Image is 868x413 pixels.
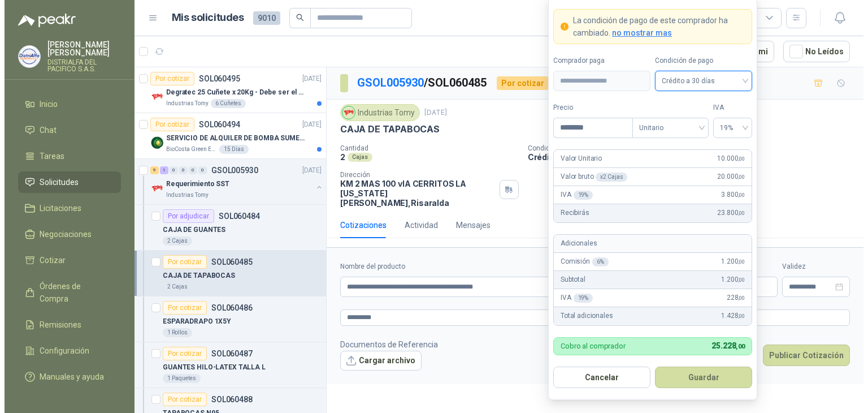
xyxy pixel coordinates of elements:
[146,118,190,131] div: Por cotizar
[734,259,740,265] span: ,00
[400,219,433,231] div: Actividad
[158,393,202,406] div: Por cotizar
[14,171,116,193] a: Solicitudes
[194,121,236,128] p: SOL060494
[713,153,740,164] span: 10.000
[162,87,302,98] p: Degratec 25 Cuñete x 20Kg - Debe ser el de Tecnas (por ahora homologado) - (Adjuntar ficha técnica)
[343,153,368,162] div: Cajas
[556,256,604,267] p: Comisión
[523,144,854,152] p: Condición de pago
[35,280,106,305] span: Órdenes de Compra
[14,119,116,141] a: Chat
[206,99,241,108] div: 6 Cuñetes
[155,166,164,174] div: 1
[734,174,740,180] span: ,00
[14,46,36,67] img: Company Logo
[14,223,116,245] a: Negociaciones
[722,292,740,303] span: 228
[158,301,202,315] div: Por cotizar
[779,41,845,62] button: No Leídos
[35,150,60,162] span: Tareas
[207,304,248,312] p: SOL060486
[158,270,231,281] p: CAJA DE TAPABOCAS
[130,342,322,388] a: Por cotizarSOL060487GUANTES HILO-LATEX TALLA L1 Paquetes
[556,274,581,285] p: Subtotal
[158,209,210,223] div: Por adjudicar
[336,144,514,152] p: Cantidad
[130,296,322,342] a: Por cotizarSOL060486ESPARADRAPO 1X5Y1 Rollos
[14,197,116,219] a: Licitaciones
[146,164,319,200] a: 9 1 0 0 0 0 GSOL005930[DATE] Company LogoRequerimiento SSTIndustrias Tomy
[707,341,740,350] span: 25.228
[158,225,221,235] p: CAJA DE GUANTES
[35,228,87,240] span: Negociaciones
[734,277,740,283] span: ,00
[207,258,248,266] p: SOL060485
[336,338,433,351] p: Documentos de Referencia
[162,133,302,144] p: SERVICIO DE ALQUILER DE BOMBA SUMERGIBLE DE 1 HP
[657,72,741,89] span: Crédito a 30 días
[650,55,748,66] label: Condición de pago
[194,75,236,83] p: SOL060495
[298,74,317,84] p: [DATE]
[162,179,225,190] p: Requerimiento SST
[158,362,261,373] p: GUANTES HILO-LATEX TALLA L
[158,282,188,291] div: 2 Cajas
[158,316,227,327] p: ESPARADRAPO 1X5Y
[734,156,740,162] span: ,00
[194,166,202,174] div: 0
[556,171,623,182] p: Valor bruto
[556,208,585,218] p: Recibirás
[523,152,854,162] p: Crédito a 30 días
[214,212,255,220] p: SOL060484
[165,166,173,174] div: 0
[162,145,212,154] p: BioCosta Green Energy S.A.S
[549,367,646,388] button: Cancelar
[14,366,116,388] a: Manuales y ayuda
[549,102,628,113] label: Precio
[452,219,486,231] div: Mensajes
[556,23,564,31] span: exclamation-circle
[14,340,116,362] a: Configuración
[35,254,61,266] span: Cotizar
[130,113,322,159] a: Por cotizarSOL060494[DATE] Company LogoSERVICIO DE ALQUILER DE BOMBA SUMERGIBLE DE 1 HPBioCosta G...
[146,90,159,104] img: Company Logo
[207,166,254,174] p: GSOL005930
[734,210,740,216] span: ,00
[146,72,190,85] div: Por cotizar
[717,190,740,200] span: 3.800
[336,351,417,371] button: Cargar archivo
[549,55,646,66] label: Comprador paga
[249,11,276,25] span: 9010
[635,119,697,136] span: Unitario
[336,179,491,208] p: KM 2 MAS 100 vIA CERRITOS LA [US_STATE] [PERSON_NAME] , Risaralda
[14,14,71,27] img: Logo peakr
[35,319,77,331] span: Remisiones
[338,106,350,119] img: Company Logo
[734,313,740,319] span: ,00
[336,219,382,231] div: Cotizaciones
[492,76,544,90] div: Por cotizar
[162,191,204,200] p: Industrias Tomy
[130,251,322,296] a: Por cotizarSOL060485CAJA DE TAPABOCAS2 Cajas
[146,136,159,149] img: Company Logo
[353,76,419,89] a: GSOL005930
[292,14,300,21] span: search
[35,98,53,110] span: Inicio
[556,311,609,321] p: Total adicionales
[14,314,116,335] a: Remisiones
[146,182,159,195] img: Company Logo
[158,236,188,246] div: 2 Cajas
[14,93,116,115] a: Inicio
[35,124,52,136] span: Chat
[162,99,204,108] p: Industrias Tomy
[556,342,621,350] p: Cobro al comprador
[184,166,193,174] div: 0
[167,10,240,26] h1: Mis solicitudes
[588,257,604,266] div: 6 %
[14,276,116,309] a: Órdenes de Compra
[215,145,244,154] div: 15 Días
[556,190,588,200] p: IVA
[713,208,740,218] span: 23.800
[158,328,188,337] div: 1 Rollos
